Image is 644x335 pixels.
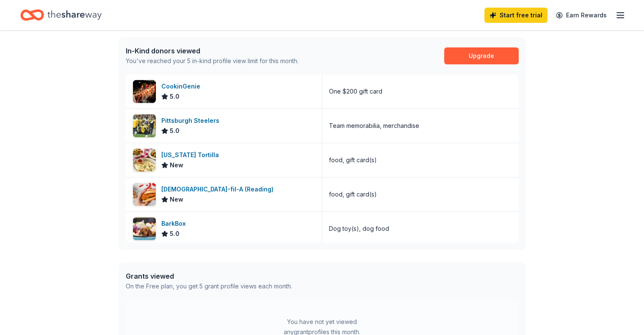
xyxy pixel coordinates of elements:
[161,150,222,160] div: [US_STATE] Tortilla
[484,8,547,23] a: Start free trial
[126,46,299,56] div: In-Kind donors viewed
[329,155,377,165] div: food, gift card(s)
[329,86,382,97] div: One $200 gift card
[126,281,292,291] div: On the Free plan, you get 5 grant profile views each month.
[329,189,377,199] div: food, gift card(s)
[126,56,299,66] div: You've reached your 5 in-kind profile view limit for this month.
[133,149,156,172] img: Image for California Tortilla
[329,121,419,131] div: Team memorabilia, merchandise
[329,224,389,234] div: Dog toy(s), dog food
[170,160,183,170] span: New
[444,47,519,64] a: Upgrade
[133,80,156,103] img: Image for CookinGenie
[170,229,180,239] span: 5.0
[170,126,180,136] span: 5.0
[20,5,102,25] a: Home
[126,271,292,281] div: Grants viewed
[170,194,183,205] span: New
[161,81,204,91] div: CookinGenie
[551,8,612,23] a: Earn Rewards
[133,217,156,240] img: Image for BarkBox
[133,183,156,206] img: Image for Chick-fil-A (Reading)
[133,114,156,137] img: Image for Pittsburgh Steelers
[161,219,189,229] div: BarkBox
[161,116,223,126] div: Pittsburgh Steelers
[161,184,277,194] div: [DEMOGRAPHIC_DATA]-fil-A (Reading)
[170,91,180,102] span: 5.0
